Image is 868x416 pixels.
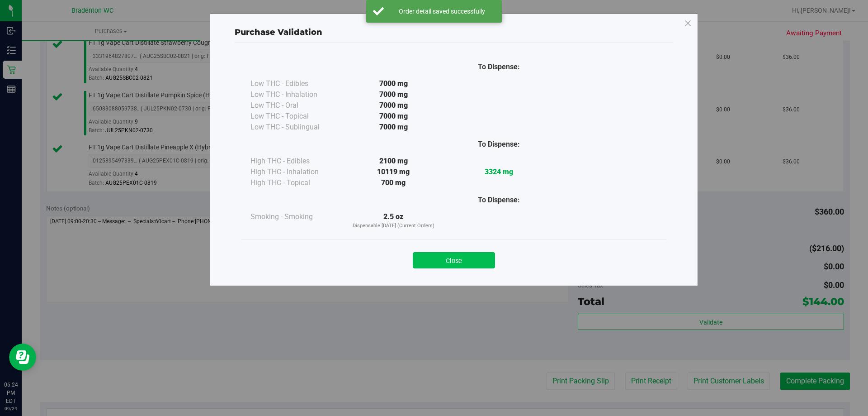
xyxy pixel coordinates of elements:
[250,111,341,122] div: Low THC - Topical
[9,344,36,371] iframe: Resource center
[250,100,341,111] div: Low THC - Oral
[250,211,341,222] div: Smoking - Smoking
[446,195,552,206] div: To Dispense:
[341,156,446,167] div: 2100 mg
[341,111,446,122] div: 7000 mg
[250,156,341,167] div: High THC - Edibles
[485,167,513,176] strong: 3324 mg
[341,211,446,230] div: 2.5 oz
[341,167,446,177] div: 10119 mg
[250,78,341,89] div: Low THC - Edibles
[341,78,446,89] div: 7000 mg
[446,139,552,150] div: To Dispense:
[341,89,446,100] div: 7000 mg
[235,27,322,37] span: Purchase Validation
[413,252,495,268] button: Close
[341,122,446,133] div: 7000 mg
[446,62,552,72] div: To Dispense:
[389,7,495,16] div: Order detail saved successfully
[341,177,446,188] div: 700 mg
[250,122,341,133] div: Low THC - Sublingual
[250,177,341,188] div: High THC - Topical
[341,222,446,230] p: Dispensable [DATE] (Current Orders)
[250,167,341,177] div: High THC - Inhalation
[341,100,446,111] div: 7000 mg
[250,89,341,100] div: Low THC - Inhalation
